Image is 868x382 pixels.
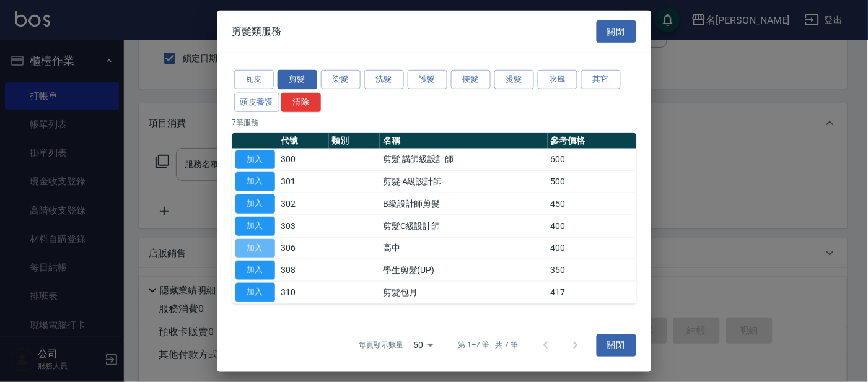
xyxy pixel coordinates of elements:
p: 7 筆服務 [232,116,636,128]
button: 其它 [581,70,621,89]
button: 清除 [281,93,321,112]
button: 關閉 [597,20,636,43]
td: 308 [278,259,329,282]
button: 吹風 [538,70,577,89]
td: 310 [278,281,329,303]
td: 450 [548,193,636,215]
button: 加入 [235,283,275,302]
td: 高中 [380,237,547,259]
button: 染髮 [321,70,361,89]
td: 剪髮 講師級設計師 [380,149,547,171]
p: 每頁顯示數量 [359,340,403,351]
td: B級設計師剪髮 [380,193,547,215]
td: 400 [548,237,636,259]
button: 瓦皮 [234,70,274,89]
td: 剪髮C級設計師 [380,215,547,237]
button: 加入 [235,261,275,280]
button: 燙髮 [494,70,534,89]
p: 第 1–7 筆 共 7 筆 [458,340,518,351]
td: 500 [548,171,636,193]
button: 接髮 [451,70,491,89]
td: 350 [548,259,636,282]
button: 剪髮 [278,70,317,89]
button: 頭皮養護 [234,93,280,112]
button: 洗髮 [364,70,404,89]
td: 學生剪髮(UP) [380,259,547,282]
button: 關閉 [597,334,636,357]
td: 剪髮包月 [380,281,547,303]
td: 剪髮 A級設計師 [380,171,547,193]
td: 301 [278,171,329,193]
button: 加入 [235,238,275,258]
td: 303 [278,215,329,237]
td: 417 [548,281,636,303]
td: 300 [278,149,329,171]
button: 加入 [235,172,275,191]
button: 護髮 [408,70,447,89]
button: 加入 [235,150,275,169]
th: 名稱 [380,132,547,149]
td: 306 [278,237,329,259]
td: 302 [278,193,329,215]
th: 代號 [278,132,329,149]
button: 加入 [235,194,275,214]
td: 400 [548,215,636,237]
div: 50 [408,329,438,362]
th: 參考價格 [548,132,636,149]
td: 600 [548,149,636,171]
th: 類別 [329,132,380,149]
span: 剪髮類服務 [232,25,282,38]
button: 加入 [235,217,275,236]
